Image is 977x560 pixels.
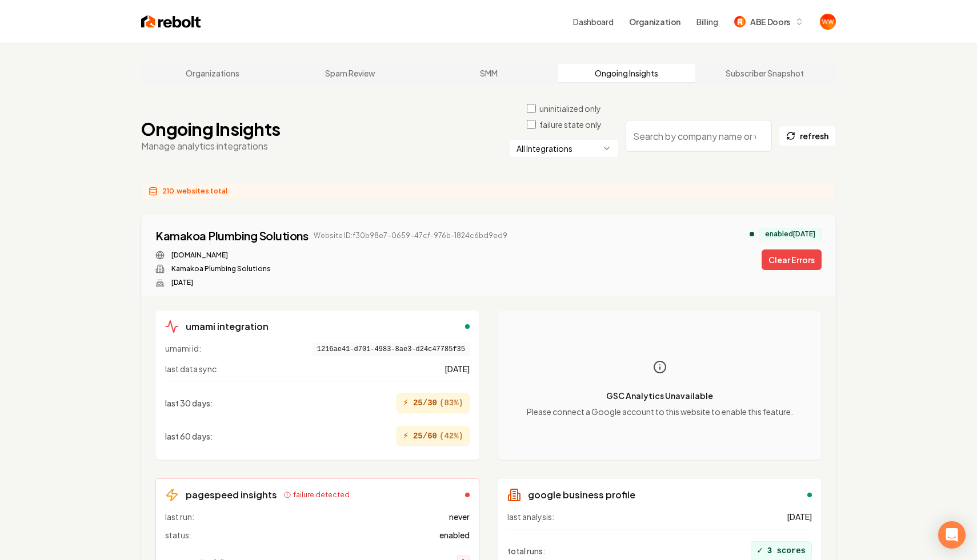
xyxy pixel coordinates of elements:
[141,119,280,139] h1: Ongoing Insights
[757,544,763,558] span: ✓
[696,16,718,27] button: Billing
[573,16,613,27] a: Dashboard
[938,521,966,549] div: Open Intercom Messenger
[143,64,282,82] a: Organizations
[558,64,696,82] a: Ongoing Insights
[750,232,754,236] div: analytics enabled
[141,14,201,30] img: Rebolt Logo
[787,511,812,522] span: [DATE]
[734,16,746,27] img: ABE Doors
[155,251,507,260] div: Website
[622,11,687,32] button: Organization
[403,396,409,410] span: ⚡
[528,488,635,502] h3: google business profile
[171,251,228,260] a: [DOMAIN_NAME]
[314,231,507,240] span: Website ID: f30b98e7-0659-47cf-976b-1824c6bd9ed9
[165,511,194,522] span: last run:
[449,511,470,522] span: never
[186,488,277,502] h3: pagespeed insights
[293,490,350,499] span: failure detected
[162,187,174,196] span: 210
[695,64,834,82] a: Subscriber Snapshot
[779,126,836,146] button: refresh
[626,120,772,152] input: Search by company name or website ID
[165,529,191,541] span: status:
[507,545,546,557] span: total runs :
[820,14,836,30] img: Will Wallace
[759,228,822,240] div: enabled [DATE]
[186,320,269,333] h3: umami integration
[165,363,219,374] span: last data sync:
[507,511,554,522] span: last analysis:
[165,397,213,409] span: last 30 days :
[165,430,213,442] span: last 60 days :
[397,426,470,446] div: 25/60
[465,324,470,329] div: enabled
[539,103,601,114] label: uninitialized only
[807,493,812,497] div: enabled
[465,493,470,497] div: failed
[282,64,420,82] a: Spam Review
[397,393,470,413] div: 25/30
[177,187,227,196] span: websites total
[439,430,463,442] span: ( 42 %)
[439,529,470,541] span: enabled
[527,406,793,417] p: Please connect a Google account to this website to enable this feature.
[762,249,822,270] button: Clear Errors
[539,119,602,130] label: failure state only
[820,14,836,30] button: Open user button
[141,139,280,153] p: Manage analytics integrations
[155,228,308,244] a: Kamakoa Plumbing Solutions
[419,64,558,82] a: SMM
[439,397,463,409] span: ( 83 %)
[527,390,793,401] p: GSC Analytics Unavailable
[445,363,470,374] span: [DATE]
[165,343,201,356] span: umami id:
[750,16,790,28] span: ABE Doors
[313,343,470,356] span: 1216ae41-d701-4983-8ae3-d24c47785f35
[403,429,409,443] span: ⚡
